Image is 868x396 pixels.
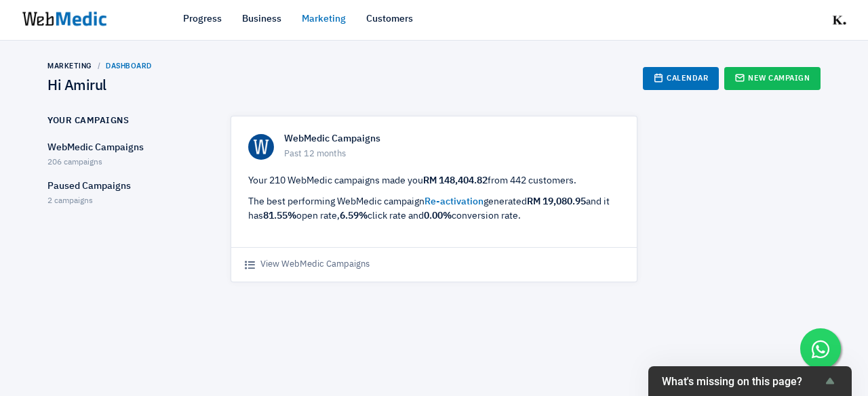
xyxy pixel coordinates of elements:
h6: Your Campaigns [47,116,129,127]
a: Marketing [302,12,346,26]
a: Progress [183,12,222,26]
button: Show survey - What's missing on this page? [662,373,838,389]
p: The best performing WebMedic campaign generated and it has open rate, click rate and conversion r... [248,195,620,223]
p: WebMedic Campaigns [47,141,207,155]
strong: 81.55% [263,211,296,221]
h6: WebMedic Campaigns [284,133,620,146]
li: Dashboard [92,61,152,71]
a: Business [242,12,281,26]
strong: RM 148,404.82 [423,176,488,185]
h4: Hi Amirul [47,78,152,95]
p: Your 210 WebMedic campaigns made you from 442 customers. [248,174,620,188]
a: New Campaign [724,67,821,90]
span: What's missing on this page? [662,375,822,388]
a: Calendar [643,67,719,90]
span: Past 12 months [284,148,620,161]
p: Paused Campaigns [47,179,207,194]
a: Customers [366,12,413,26]
strong: RM 19,080.95 [527,197,586,206]
nav: breadcrumb [47,61,152,71]
a: Re-activation [425,197,484,206]
span: 2 campaigns [47,197,93,205]
strong: 6.59% [340,211,368,221]
strong: 0.00% [424,211,452,221]
li: Marketing [47,61,92,71]
a: View WebMedic Campaigns [245,258,370,271]
span: 206 campaigns [47,158,102,167]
